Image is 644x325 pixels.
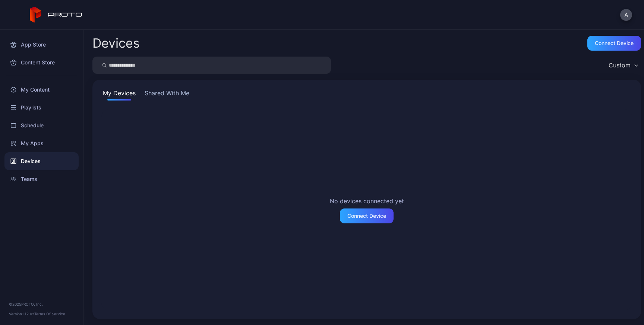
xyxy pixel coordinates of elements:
a: Devices [4,152,79,170]
h2: No devices connected yet [330,197,404,205]
button: Custom [605,57,641,74]
button: Connect device [587,36,641,51]
button: My Devices [101,89,137,101]
a: Terms Of Service [34,312,65,316]
button: A [620,9,632,21]
div: Custom [609,61,631,69]
div: © 2025 PROTO, Inc. [9,301,74,307]
a: Schedule [4,117,79,134]
span: Version 1.12.0 • [9,312,34,316]
a: Content Store [4,54,79,71]
button: Shared With Me [143,89,191,101]
a: Teams [4,170,79,188]
a: App Store [4,36,79,54]
a: My Apps [4,134,79,152]
a: My Content [4,81,79,99]
h2: Devices [92,36,140,50]
div: Connect Device [347,213,386,219]
button: Connect Device [340,208,394,223]
a: Playlists [4,99,79,117]
div: Connect device [595,40,634,46]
